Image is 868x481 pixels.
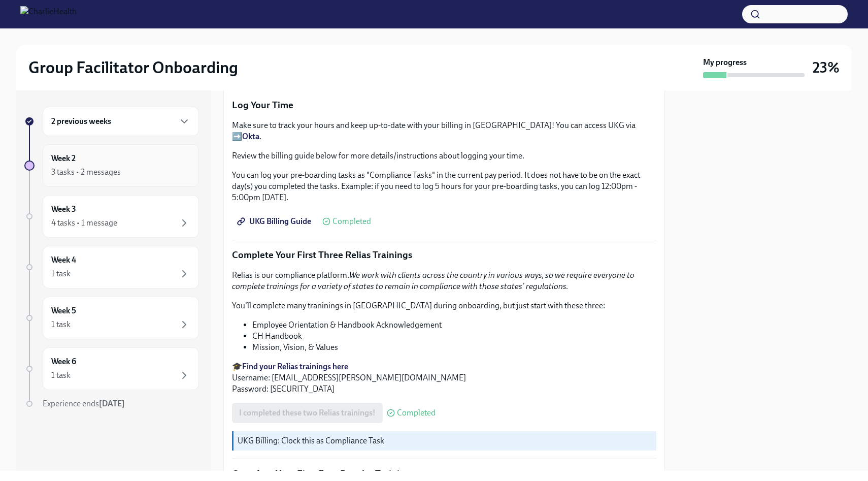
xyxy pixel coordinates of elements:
p: Review the billing guide below for more details/instructions about logging your time. [232,150,656,162]
p: Complete Your First Four Docebo Trainings [232,467,656,480]
strong: My progress [703,57,747,68]
strong: [DATE] [99,399,125,408]
p: Relias is our compliance platform. [232,270,656,292]
a: Find your Relias trainings here [242,362,348,371]
p: You can log your pre-boarding tasks as "Compliance Tasks" in the current pay period. It does not ... [232,170,656,203]
a: UKG Billing Guide [232,211,318,232]
img: CharlieHealth [20,6,77,22]
a: Week 34 tasks • 1 message [24,195,199,238]
h3: 23% [813,58,840,77]
em: We work with clients across the country in various ways, so we require everyone to complete train... [232,270,635,291]
h2: Group Facilitator Onboarding [28,57,238,78]
li: CH Handbook [252,331,656,342]
span: Completed [332,217,371,226]
p: Complete Your First Three Relias Trainings [232,248,656,262]
p: Make sure to track your hours and keep up-to-date with your billing in [GEOGRAPHIC_DATA]! You can... [232,120,656,142]
li: Mission, Vision, & Values [252,342,656,353]
a: Week 41 task [24,246,199,288]
a: Okta [242,132,259,141]
h6: Week 5 [51,305,76,316]
h6: Week 3 [51,204,76,215]
p: You'll complete many traninings in [GEOGRAPHIC_DATA] during onboarding, but just start with these... [232,300,656,311]
h6: Week 2 [51,153,76,164]
h6: 2 previous weeks [51,116,111,127]
li: Employee Orientation & Handbook Acknowledgement [252,319,656,331]
div: 1 task [51,268,71,279]
a: Week 51 task [24,297,199,339]
p: 🎓 Username: [EMAIL_ADDRESS][PERSON_NAME][DOMAIN_NAME] Password: [SECURITY_DATA] [232,361,656,395]
p: Log Your Time [232,99,656,112]
span: UKG Billing Guide [239,216,311,227]
p: UKG Billing: Clock this as Compliance Task [238,435,652,446]
span: Completed [397,409,436,417]
div: 1 task [51,319,71,330]
a: Week 23 tasks • 2 messages [24,144,199,187]
h6: Week 4 [51,254,76,266]
div: 3 tasks • 2 messages [51,167,121,178]
a: Week 61 task [24,347,199,390]
span: Experience ends [43,399,125,408]
div: 1 task [51,370,71,381]
div: 2 previous weeks [43,107,199,136]
h6: Week 6 [51,356,76,367]
div: 4 tasks • 1 message [51,217,117,229]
